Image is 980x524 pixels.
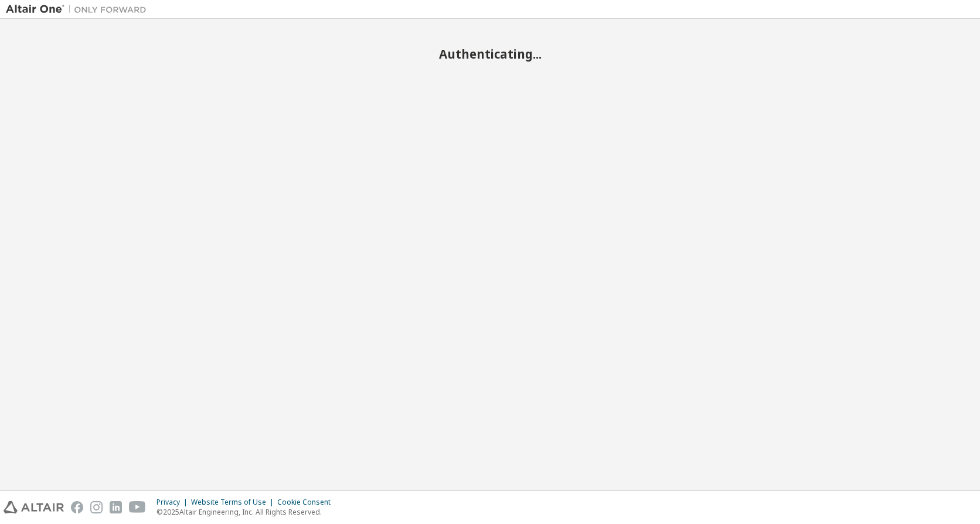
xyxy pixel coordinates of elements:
[6,46,974,62] h2: Authenticating...
[156,507,338,517] p: © 2025 Altair Engineering, Inc. All Rights Reserved.
[277,498,338,507] div: Cookie Consent
[6,4,152,15] img: Altair One
[90,501,103,513] img: instagram.svg
[129,501,146,513] img: youtube.svg
[71,501,83,513] img: facebook.svg
[4,501,64,513] img: altair_logo.svg
[156,498,191,507] div: Privacy
[191,498,277,507] div: Website Terms of Use
[110,501,122,513] img: linkedin.svg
